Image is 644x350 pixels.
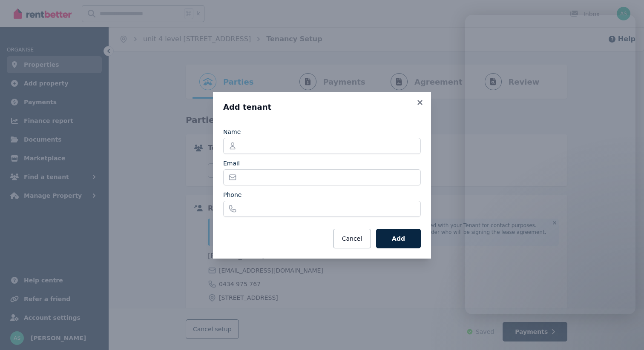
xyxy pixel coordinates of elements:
button: Add [376,229,421,248]
label: Phone [223,191,241,199]
button: Cancel [333,229,371,248]
label: Email [223,159,240,168]
label: Name [223,128,241,136]
iframe: Intercom live chat [615,321,635,341]
iframe: Intercom live chat [465,15,635,314]
h3: Add tenant [223,102,421,112]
